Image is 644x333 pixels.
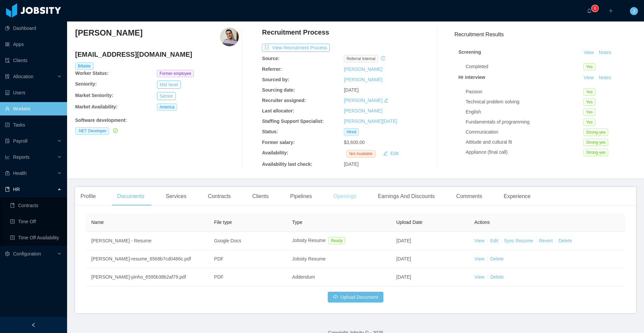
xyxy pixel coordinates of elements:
[396,238,411,243] span: [DATE]
[5,74,10,79] i: icon: solution
[594,5,596,12] p: 6
[203,187,236,206] div: Contracts
[262,118,324,124] b: Staffing Support Specialist:
[75,62,94,70] span: Billable
[75,127,109,135] span: .NET Developer
[474,256,484,261] a: View
[262,66,282,72] b: Referrer:
[474,238,484,243] a: View
[13,138,28,144] span: Payroll
[292,220,302,225] span: Type
[380,149,401,157] button: icon: editEdit
[466,118,583,126] div: Fundamentals of programming
[86,268,209,286] td: [PERSON_NAME]-pinho_6595b38b2af79.pdf
[262,98,306,103] b: Recruiter assigned:
[262,28,329,37] h4: Recruitment Process
[247,187,274,206] div: Clients
[490,274,503,280] a: Delete
[113,128,118,133] i: icon: check-circle
[75,50,239,59] h4: [EMAIL_ADDRESS][DOMAIN_NAME]
[10,199,62,212] a: icon: bookContracts
[381,56,385,61] i: icon: history
[262,87,295,93] b: Sourcing date:
[583,108,595,116] span: Yes
[5,118,62,132] a: icon: profileTasks
[466,63,583,70] div: Completed
[292,274,315,280] span: Addendum
[160,187,192,206] div: Services
[13,187,20,192] span: HR
[459,49,481,55] strong: Screening
[583,98,595,106] span: Yes
[5,155,10,159] i: icon: line-chart
[592,5,598,12] sup: 6
[466,108,583,115] div: English
[328,237,345,244] span: Ready
[583,139,608,146] span: Strong-yes
[262,44,330,52] button: icon: exportView Recruitment Process
[112,128,118,133] a: icon: check-circle
[596,49,614,57] button: Notes
[75,81,97,87] b: Seniority:
[344,161,359,167] span: [DATE]
[75,104,118,109] b: Market Availability:
[262,161,312,167] b: Availability last check:
[13,154,30,160] span: Reports
[498,187,536,206] div: Experience
[75,93,113,98] b: Market Seniority:
[75,70,108,76] b: Worker Status:
[344,140,365,145] span: $3,600.00
[490,256,503,261] a: Delete
[292,256,326,261] span: Jobsity Resume
[344,98,382,103] a: [PERSON_NAME]
[372,187,440,206] div: Earnings And Discounts
[558,238,572,243] a: Delete
[5,139,10,143] i: icon: file-protect
[262,45,330,50] a: icon: exportView Recruitment Process
[292,238,326,243] span: Jobsity Resume
[454,30,636,39] h3: Recruitment Results
[262,150,288,155] b: Availability:
[328,187,362,206] div: Openings
[344,108,382,113] a: [PERSON_NAME]
[451,187,487,206] div: Comments
[157,70,194,77] span: Former employee
[157,81,181,89] button: Mid level
[5,171,10,176] i: icon: medicine-box
[583,63,595,70] span: Yes
[209,250,287,268] td: PDF
[13,74,34,79] span: Allocation
[344,118,397,124] a: [PERSON_NAME][DATE]
[75,28,143,38] h3: [PERSON_NAME]
[466,139,583,146] div: Attitude and cultural fit
[220,28,239,46] img: 87402d83-59cc-4e04-9f24-75c27eadae90_6655f4cdb7a8d-400w.png
[214,220,232,225] span: File type
[5,251,10,256] i: icon: setting
[466,129,583,136] div: Communication
[10,231,62,244] a: icon: profileTime Off Availability
[13,171,26,176] span: Health
[396,274,411,280] span: [DATE]
[396,220,423,225] span: Upload Date
[583,149,608,156] span: Strong-yes
[262,77,289,82] b: Sourced by:
[75,187,101,206] div: Profile
[157,92,176,100] button: Senior
[5,187,10,192] i: icon: book
[86,232,209,250] td: [PERSON_NAME] - Resume
[262,108,294,113] b: Last allocator:
[608,8,613,13] i: icon: plus
[384,98,388,103] i: icon: edit
[587,8,592,13] i: icon: bell
[5,102,62,115] a: icon: userWorkers
[285,187,317,206] div: Pipelines
[466,88,583,95] div: Passion
[583,129,608,136] span: Strong-yes
[344,66,382,72] a: [PERSON_NAME]
[583,118,595,126] span: Yes
[91,220,104,225] span: Name
[86,250,209,268] td: [PERSON_NAME]-resume_6568b7cd0486c.pdf
[344,77,382,82] a: [PERSON_NAME]
[344,87,359,93] span: [DATE]
[633,7,635,15] span: J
